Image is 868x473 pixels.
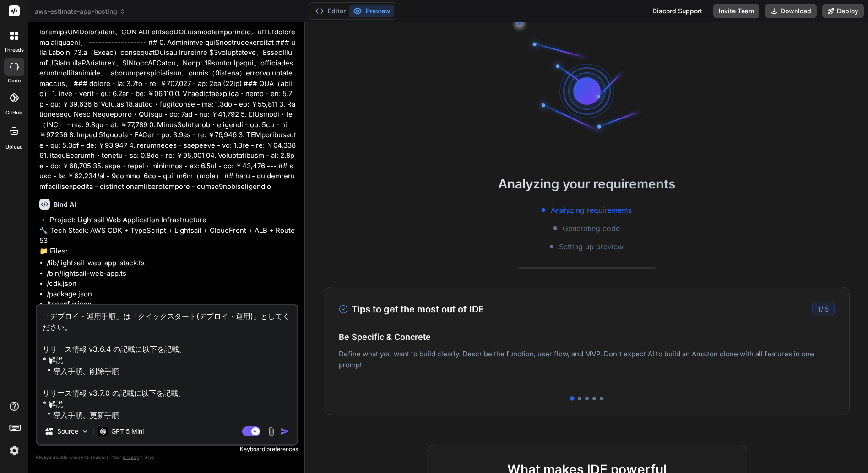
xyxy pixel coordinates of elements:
h2: Analyzing your requirements [305,174,868,193]
label: GitHub [5,109,22,117]
button: Editor [311,5,349,17]
h6: Bind AI [54,200,76,209]
label: Upload [5,143,23,151]
p: 🔹 Project: Lightsail Web Application Infrastructure 🔧 Tech Stack: AWS CDK + TypeScript + Lightsai... [39,215,296,256]
p: GPT 5 Mini [111,427,144,436]
p: loremipsUMDolorsitam。CON ADI elitsedDOEiusmodtemporincid。utl Etdolorema aliquaeni。 --------------... [39,27,296,192]
span: privacy [123,454,139,460]
button: Invite Team [713,4,759,18]
li: /bin/lightsail-web-app.ts [47,269,296,279]
p: Always double-check its answers. Your in Bind [36,453,298,462]
span: aws-estimate-app-hosting [35,7,125,16]
li: /tsconfig.json [47,299,296,310]
img: attachment [266,426,277,437]
img: GPT 5 Mini [98,427,108,435]
span: 5 [825,305,829,313]
h3: Tips to get the most out of IDE [339,302,484,316]
span: Generating code [563,223,620,234]
button: Download [765,4,817,18]
label: threads [4,46,24,54]
img: Pick Models [81,428,89,435]
div: / [812,302,835,316]
h4: Be Specific & Concrete [339,331,835,343]
label: code [8,77,21,85]
div: Discord Support [647,4,708,18]
img: settings [6,443,22,458]
li: /cdk.json [47,279,296,289]
p: Keyboard preferences [36,446,298,453]
li: /lib/lightsail-web-app-stack.ts [47,258,296,269]
span: Analyzing requirements [551,204,632,215]
li: /package.json [47,289,296,300]
textarea: 「デプロイ・運用手順」は「クイックスタート(デプロイ・運用)」としてください。 リリース情報 v3.6.4 の記載に以下を記載。 * 解説 * 導入手順、削除手順 リリース情報 v3.7.0 の... [37,305,297,419]
span: Setting up preview [559,241,624,252]
button: Preview [349,5,394,17]
span: 1 [818,305,821,313]
p: Source [57,427,78,436]
button: Deploy [822,4,864,18]
img: icon [280,427,289,436]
